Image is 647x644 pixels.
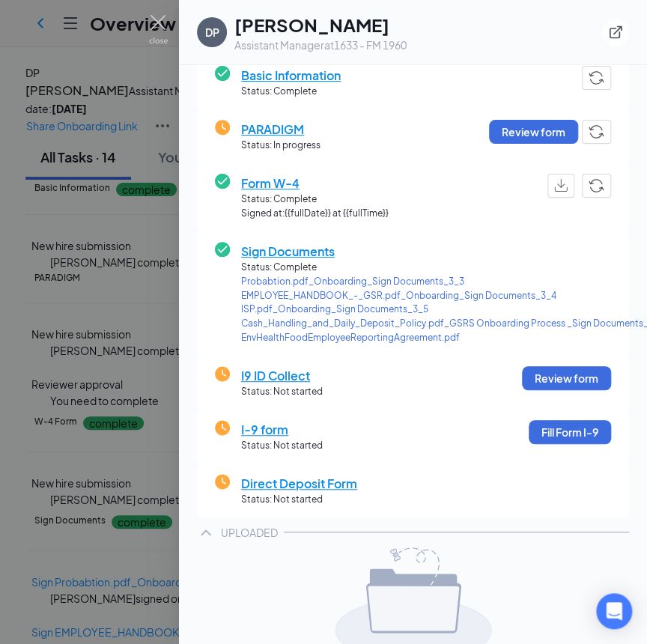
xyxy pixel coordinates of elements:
[241,385,323,399] span: Status: Not started
[241,207,389,221] span: Signed at: {{fullDate}} at {{fullTime}}
[489,120,578,144] button: Review form
[608,25,623,40] svg: ExternalLink
[234,37,407,52] div: Assistant Manager at 1633 - FM 1960
[241,85,341,99] span: Status: Complete
[205,25,219,40] div: DP
[596,593,632,629] div: Open Intercom Messenger
[522,366,611,390] button: Review form
[602,19,629,46] button: ExternalLink
[241,66,341,85] span: Basic Information
[221,525,278,540] div: UPLOADED
[234,12,407,37] h1: [PERSON_NAME]
[241,366,323,385] span: I9 ID Collect
[241,439,323,453] span: Status: Not started
[241,474,357,493] span: Direct Deposit Form
[241,174,389,192] span: Form W-4
[241,120,321,139] span: PARADIGM
[241,493,357,507] span: Status: Not started
[241,192,389,207] span: Status: Complete
[529,420,611,444] button: Fill Form I-9
[241,139,321,153] span: Status: In progress
[241,420,323,439] span: I-9 form
[197,523,215,541] svg: ChevronUp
